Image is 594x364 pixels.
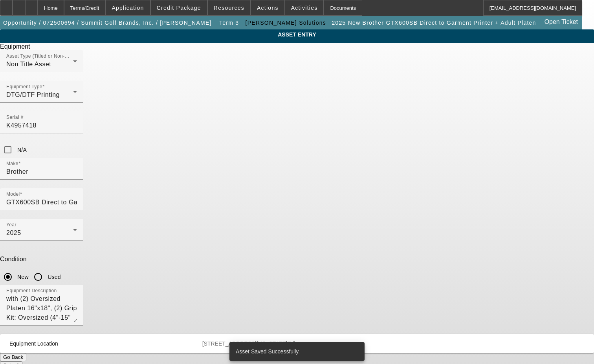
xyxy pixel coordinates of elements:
mat-label: Serial # [6,115,24,120]
span: Activities [291,5,318,11]
span: [PERSON_NAME] Solutions [246,20,326,26]
button: Activities [285,0,324,15]
a: Open Ticket [541,15,581,29]
span: Equipment Location [9,340,58,347]
div: Asset Saved Successfully. [229,342,361,361]
span: 2025 [6,229,21,236]
span: Opportunity / 072500694 / Summit Golf Brands, Inc. / [PERSON_NAME] [3,20,212,26]
button: Credit Package [151,0,207,15]
span: Application [112,5,144,11]
span: Actions [257,5,279,11]
span: ASSET ENTRY [6,31,588,38]
mat-label: Make [6,161,18,166]
span: Non Title Asset [6,61,51,67]
span: Resources [214,5,244,11]
mat-label: Equipment Description [6,288,57,293]
span: Credit Package [157,5,201,11]
mat-label: Year [6,222,16,227]
button: Term 3 [216,16,242,30]
button: Actions [251,0,284,15]
span: 2025 New Brother GTX600SB Direct to Garment Printer + Adult Platen [332,20,536,26]
mat-label: Model [6,192,20,197]
span: Term 3 [219,20,239,26]
button: Application [106,0,150,15]
label: N/A [16,146,27,154]
mat-label: Asset Type (Titled or Non-Titled) [6,54,79,59]
label: New [16,273,29,281]
button: Resources [208,0,250,15]
button: [PERSON_NAME] Solutions [244,16,328,30]
label: Used [46,273,61,281]
span: [STREET_ADDRESS][US_STATE] [202,340,288,347]
span: DTG/DTF Printing [6,91,60,98]
button: 2025 New Brother GTX600SB Direct to Garment Printer + Adult Platen [330,16,538,30]
mat-label: Equipment Type [6,84,42,89]
span: Delete asset [563,5,587,9]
